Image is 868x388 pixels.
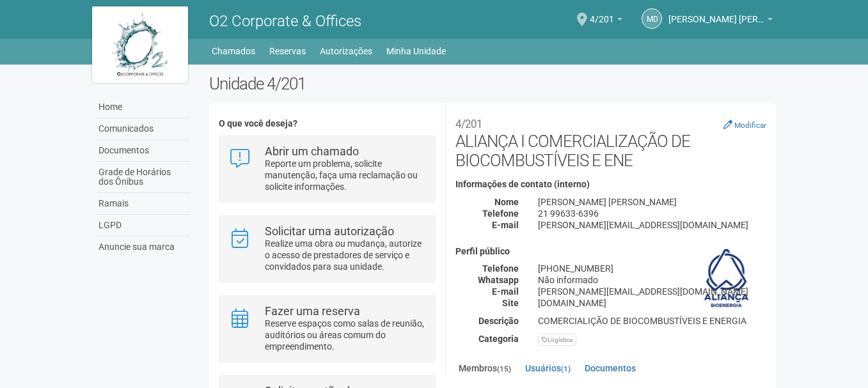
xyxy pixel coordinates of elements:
a: Documentos [95,140,190,162]
a: Fazer uma reserva Reserve espaços como salas de reunião, auditórios ou áreas comum do empreendime... [229,306,425,352]
span: Marcelo de Andrade Ferreira [668,2,764,24]
p: Reserve espaços como salas de reunião, auditórios ou áreas comum do empreendimento. [265,318,425,352]
a: Comunicados [95,118,190,140]
h4: Informações de contato (interno) [455,180,766,189]
strong: Nome [494,197,519,207]
p: Realize uma obra ou mudança, autorize o acesso de prestadores de serviço e convidados para sua un... [265,238,425,272]
p: Reporte um problema, solicite manutenção, faça uma reclamação ou solicite informações. [265,158,425,192]
h4: O que você deseja? [219,119,436,128]
a: Solicitar uma autorização Realize uma obra ou mudança, autorize o acesso de prestadores de serviç... [229,226,425,272]
a: Chamados [212,42,255,60]
div: Logística [538,334,576,346]
a: Ramais [95,193,190,215]
small: 4/201 [455,118,482,130]
strong: Telefone [482,208,519,219]
strong: Fazer uma reserva [265,304,360,318]
h4: Perfil público [455,247,766,256]
a: Documentos [581,359,639,378]
div: [PHONE_NUMBER] [528,263,776,274]
div: [PERSON_NAME] [PERSON_NAME] [528,196,776,208]
a: Abrir um chamado Reporte um problema, solicite manutenção, faça uma reclamação ou solicite inform... [229,146,425,192]
a: Home [95,97,190,118]
img: business.png [695,247,757,311]
strong: Site [502,298,519,308]
a: Md [642,8,662,29]
a: 4/201 [590,16,622,26]
a: LGPD [95,215,190,237]
span: O2 Corporate & Offices [209,12,361,30]
small: Modificar [734,121,766,130]
a: Minha Unidade [386,42,446,60]
a: Reservas [269,42,306,60]
div: [PERSON_NAME][EMAIL_ADDRESS][DOMAIN_NAME] [528,286,776,297]
div: 21 99633-6396 [528,208,776,219]
strong: E-mail [492,220,519,230]
div: [DOMAIN_NAME] [528,297,776,309]
a: Membros(15) [455,359,514,380]
a: Usuários(1) [522,359,574,378]
h2: ALIANÇA I COMERCIALIZAÇÃO DE BIOCOMBUSTÍVEIS E ENE [455,113,766,170]
a: Grade de Horários dos Ônibus [95,162,190,193]
small: (15) [497,364,511,373]
strong: Categoria [478,334,519,344]
strong: Solicitar uma autorização [265,224,394,238]
a: [PERSON_NAME] [PERSON_NAME] [668,16,773,26]
span: 4/201 [590,2,614,24]
strong: Whatsapp [478,275,519,285]
strong: E-mail [492,286,519,297]
a: Anuncie sua marca [95,237,190,258]
strong: Telefone [482,263,519,274]
div: Não informado [528,274,776,286]
h2: Unidade 4/201 [209,74,777,93]
strong: Abrir um chamado [265,144,359,158]
div: [PERSON_NAME][EMAIL_ADDRESS][DOMAIN_NAME] [528,219,776,231]
small: (1) [561,364,571,373]
div: COMERCIALIÇÃO DE BIOCOMBUSTÍVEIS E ENERGIA [528,315,776,327]
a: Autorizações [320,42,372,60]
strong: Descrição [478,316,519,326]
img: logo.jpg [92,6,188,83]
a: Modificar [723,120,766,130]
